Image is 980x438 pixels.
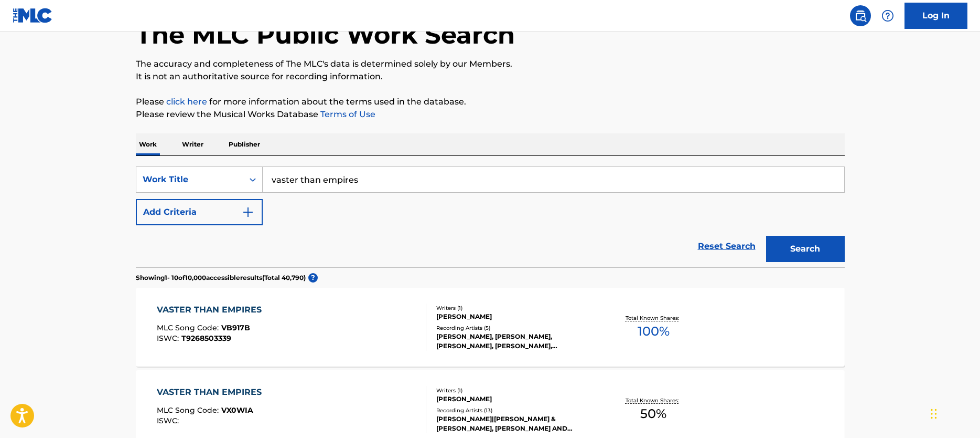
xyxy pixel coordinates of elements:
div: [PERSON_NAME]|[PERSON_NAME] & [PERSON_NAME], [PERSON_NAME] AND [PERSON_NAME],[PERSON_NAME], [PERS... [436,414,595,433]
div: VASTER THAN EMPIRES [157,386,267,399]
a: click here [166,97,207,107]
span: MLC Song Code : [157,323,221,332]
h1: The MLC Public Work Search [136,19,515,50]
div: [PERSON_NAME] [436,312,595,321]
div: Help [877,5,898,26]
a: Reset Search [693,235,761,258]
div: Recording Artists ( 13 ) [436,406,595,414]
span: ? [308,273,318,283]
a: Public Search [850,5,871,26]
iframe: Chat Widget [928,388,980,438]
span: ISWC : [157,416,181,425]
p: The accuracy and completeness of The MLC's data is determined solely by our Members. [136,58,845,70]
button: Add Criteria [136,199,263,225]
img: 9d2ae6d4665cec9f34b9.svg [242,206,254,218]
img: MLC Logo [13,8,53,23]
div: VASTER THAN EMPIRES [157,304,267,316]
div: [PERSON_NAME] [436,394,595,404]
span: ISWC : [157,333,181,343]
p: Total Known Shares: [626,314,682,322]
a: Terms of Use [318,109,375,119]
p: Please review the Musical Works Database [136,108,845,121]
span: VX0WIA [221,405,253,415]
div: Writers ( 1 ) [436,304,595,312]
p: It is not an authoritative source for recording information. [136,70,845,83]
span: MLC Song Code : [157,405,221,415]
div: [PERSON_NAME], [PERSON_NAME], [PERSON_NAME], [PERSON_NAME], [PERSON_NAME] [436,332,595,351]
a: Log In [904,3,967,29]
div: Recording Artists ( 5 ) [436,324,595,332]
div: Work Title [143,173,237,186]
img: help [881,9,894,22]
div: Writers ( 1 ) [436,387,595,394]
img: search [854,9,867,22]
div: Drag [931,398,937,430]
p: Work [136,133,160,155]
span: 50 % [640,404,666,423]
p: Showing 1 - 10 of 10,000 accessible results (Total 40,790 ) [136,273,306,283]
p: Publisher [225,133,263,155]
span: 100 % [638,322,670,341]
p: Writer [179,133,207,155]
span: T9268503339 [181,333,231,343]
p: Please for more information about the terms used in the database. [136,96,845,108]
button: Search [766,236,845,262]
a: VASTER THAN EMPIRESMLC Song Code:VB917BISWC:T9268503339Writers (1)[PERSON_NAME]Recording Artists ... [136,288,845,367]
form: Search Form [136,166,845,267]
p: Total Known Shares: [626,397,682,404]
span: VB917B [221,323,250,332]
